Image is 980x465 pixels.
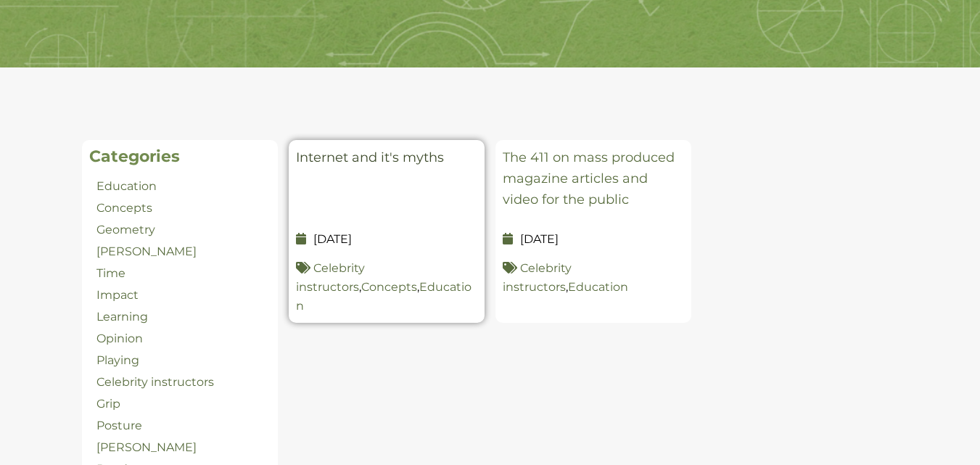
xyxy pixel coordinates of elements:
[96,440,197,454] a: [PERSON_NAME]
[96,266,125,280] a: Time
[96,244,197,258] a: [PERSON_NAME]
[568,280,628,294] a: Education
[296,231,477,248] p: [DATE]
[296,259,477,316] p: , ,
[296,261,365,294] a: Celebrity instructors
[96,201,152,215] a: Concepts
[96,179,157,193] a: Education
[96,288,139,302] a: Impact
[96,397,120,411] a: Grip
[361,280,417,294] a: Concepts
[96,310,148,324] a: Learning
[96,419,142,432] a: Posture
[503,231,684,248] p: [DATE]
[503,261,572,294] a: Celebrity instructors
[96,353,139,367] a: Playing
[96,332,143,345] a: Opinion
[503,259,684,297] p: ,
[296,280,472,313] a: Education
[96,375,214,389] a: Celebrity instructors
[296,149,444,165] a: Internet and it's myths
[503,149,675,208] a: The 411 on mass produced magazine articles and video for the public
[89,147,271,166] h2: Categories
[96,223,155,236] a: Geometry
